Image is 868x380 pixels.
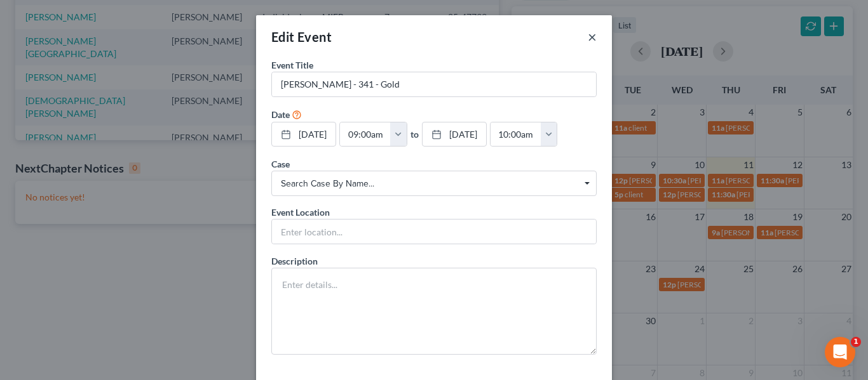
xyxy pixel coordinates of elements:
span: Search case by name... [281,177,587,190]
label: Date [271,108,290,121]
label: Description [271,254,318,268]
button: × [588,29,597,44]
label: Event Location [271,206,330,219]
span: Select box activate [271,171,597,196]
a: [DATE] [272,122,336,147]
a: [DATE] [423,122,486,147]
span: Event Title [271,60,313,70]
label: to [410,128,419,141]
label: Case [271,157,290,171]
iframe: Intercom live chat [825,337,855,367]
input: Enter location... [272,219,596,244]
input: -- : -- [340,122,391,147]
input: -- : -- [491,122,541,147]
span: 1 [851,337,861,347]
span: Edit Event [271,29,332,44]
input: Enter event name... [272,72,596,96]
